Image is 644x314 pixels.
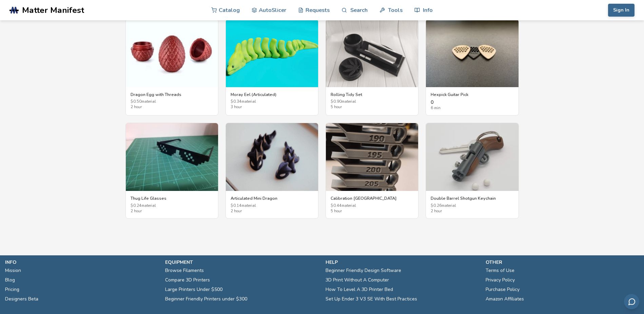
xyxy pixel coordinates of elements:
a: 3D Print Without A Computer [326,275,389,285]
span: 6 min [431,106,513,111]
a: Hexpick Guitar PickHexpick Guitar Pick06 min [426,19,519,116]
a: Purchase Policy [486,285,520,294]
h3: Dragon Egg with Threads [131,92,213,97]
span: $ 0.14 material [231,204,313,208]
img: Calibration Temp Tower [326,123,418,191]
img: Double Barrel Shotgun Keychain [426,123,518,191]
span: 5 hour [331,105,413,110]
button: Sign In [608,4,635,17]
span: $ 0.26 material [431,204,513,208]
a: Calibration Temp TowerCalibration [GEOGRAPHIC_DATA]$0.44material5 hour [326,123,418,219]
img: Thug Life Glasses [126,123,218,191]
a: Designers Beta [5,294,38,304]
p: help [326,259,479,266]
span: $ 0.50 material [131,100,213,104]
h3: Calibration [GEOGRAPHIC_DATA] [331,196,413,201]
p: other [486,259,639,266]
a: Browse Filaments [165,266,204,275]
div: 0 [431,100,513,111]
span: $ 0.90 material [331,100,413,104]
a: Set Up Ender 3 V3 SE With Best Practices [326,294,417,304]
img: Rolling Tidy Set [326,19,418,87]
a: Terms of Use [486,266,514,275]
span: 2 hour [431,209,513,214]
span: 5 hour [331,209,413,214]
h3: Articulated Mini Dragon [231,196,313,201]
span: $ 0.24 material [131,204,213,208]
span: 2 hour [131,209,213,214]
a: Dragon Egg with ThreadsDragon Egg with Threads$0.50material2 hour [125,19,218,116]
button: Send feedback via email [624,294,639,309]
img: Dragon Egg with Threads [126,19,218,87]
h3: Moray Eel (Articulated) [231,92,313,97]
a: Privacy Policy [486,275,515,285]
span: 2 hour [131,105,213,110]
a: Compare 3D Printers [165,275,210,285]
p: info [5,259,158,266]
h3: Double Barrel Shotgun Keychain [431,196,513,201]
h3: Thug Life Glasses [131,196,213,201]
a: Blog [5,275,15,285]
a: Rolling Tidy SetRolling Tidy Set$0.90material5 hour [326,19,418,116]
img: Moray Eel (Articulated) [226,19,318,87]
a: Amazon Affiliates [486,294,524,304]
p: equipment [165,259,318,266]
a: Moray Eel (Articulated)Moray Eel (Articulated)$0.34material3 hour [226,19,318,116]
img: Hexpick Guitar Pick [426,19,518,87]
span: $ 0.34 material [231,100,313,104]
a: Articulated Mini DragonArticulated Mini Dragon$0.14material2 hour [226,123,318,219]
a: Beginner Friendly Design Software [326,266,401,275]
span: 3 hour [231,105,313,110]
span: 2 hour [231,209,313,214]
img: Articulated Mini Dragon [226,123,318,191]
h3: Hexpick Guitar Pick [431,92,513,97]
a: Beginner Friendly Printers under $300 [165,294,247,304]
h3: Rolling Tidy Set [331,92,413,97]
a: Double Barrel Shotgun KeychainDouble Barrel Shotgun Keychain$0.26material2 hour [426,123,519,219]
a: Mission [5,266,21,275]
span: $ 0.44 material [331,204,413,208]
a: Large Printers Under $500 [165,285,222,294]
span: Matter Manifest [22,5,84,15]
a: Pricing [5,285,19,294]
a: How To Level A 3D Printer Bed [326,285,393,294]
a: Thug Life GlassesThug Life Glasses$0.24material2 hour [125,123,218,219]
